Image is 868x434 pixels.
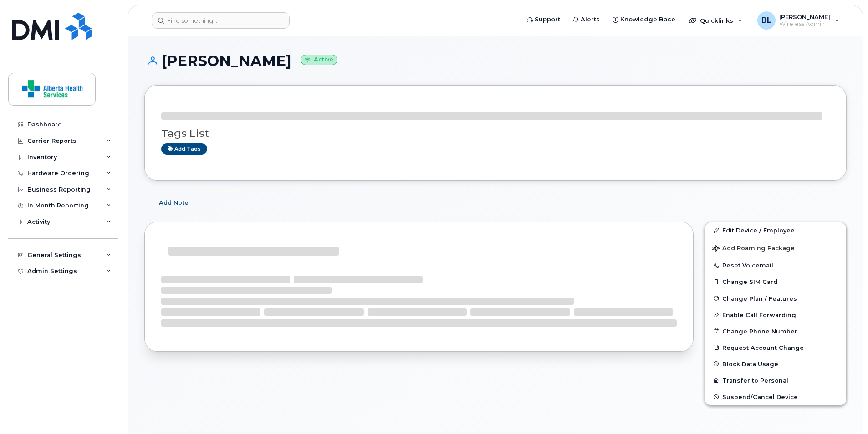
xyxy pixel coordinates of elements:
[705,238,846,257] button: Add Roaming Package
[301,55,337,65] small: Active
[722,295,797,302] span: Change Plan / Features
[705,222,846,238] a: Edit Device / Employee
[722,394,798,400] span: Suspend/Cancel Device
[144,53,847,69] h1: [PERSON_NAME]
[144,194,196,211] button: Add Note
[722,311,796,318] span: Enable Call Forwarding
[705,307,846,323] button: Enable Call Forwarding
[161,128,830,139] h3: Tags List
[712,245,795,253] span: Add Roaming Package
[705,339,846,356] button: Request Account Change
[159,198,189,207] span: Add Note
[705,323,846,339] button: Change Phone Number
[705,257,846,273] button: Reset Voicemail
[705,389,846,405] button: Suspend/Cancel Device
[705,356,846,372] button: Block Data Usage
[705,290,846,307] button: Change Plan / Features
[705,273,846,290] button: Change SIM Card
[161,143,207,155] a: Add tags
[705,372,846,389] button: Transfer to Personal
